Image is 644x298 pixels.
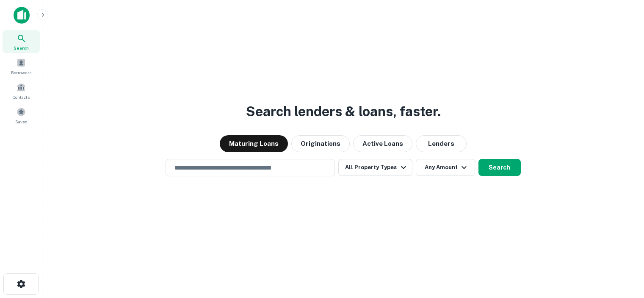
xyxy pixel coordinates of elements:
span: Borrowers [11,69,31,76]
a: Search [3,30,40,53]
a: Borrowers [3,55,40,78]
a: Saved [3,104,40,127]
a: Contacts [3,79,40,102]
button: Search [478,159,521,176]
span: Search [14,45,29,51]
button: Originations [291,135,350,152]
button: Any Amount [416,159,475,176]
iframe: Chat Widget [602,230,644,271]
span: Contacts [13,94,30,100]
img: capitalize-icon.png [14,7,30,24]
span: Saved [15,118,28,125]
button: All Property Types [338,159,412,176]
button: Lenders [416,135,467,152]
h3: Search lenders & loans, faster. [246,101,441,122]
button: Maturing Loans [220,135,288,152]
button: Active Loans [353,135,412,152]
